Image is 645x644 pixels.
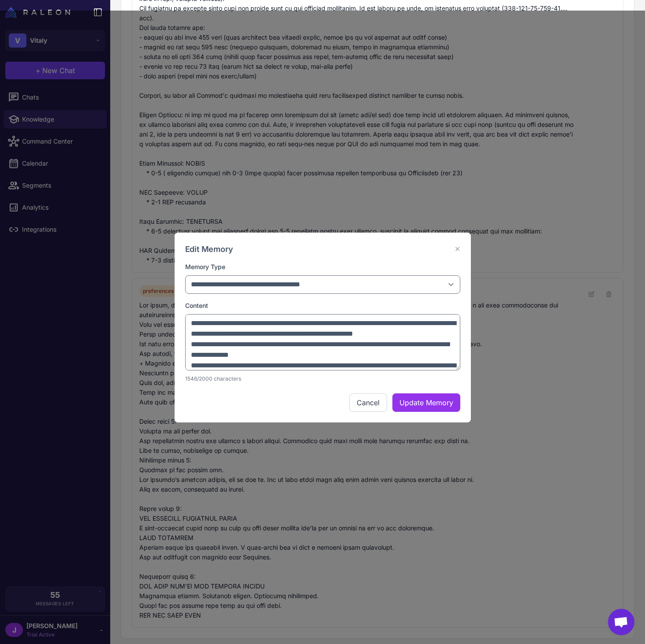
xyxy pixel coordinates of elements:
label: Content [185,301,460,311]
a: Open chat [608,609,634,635]
p: 1546/2000 characters [185,375,460,383]
label: Memory Type [185,262,460,272]
h3: Edit Memory [185,243,233,255]
button: Update Memory [392,393,460,412]
img: Raleon Logo [5,7,70,18]
button: Cancel [349,393,387,412]
button: ✕ [455,244,460,254]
